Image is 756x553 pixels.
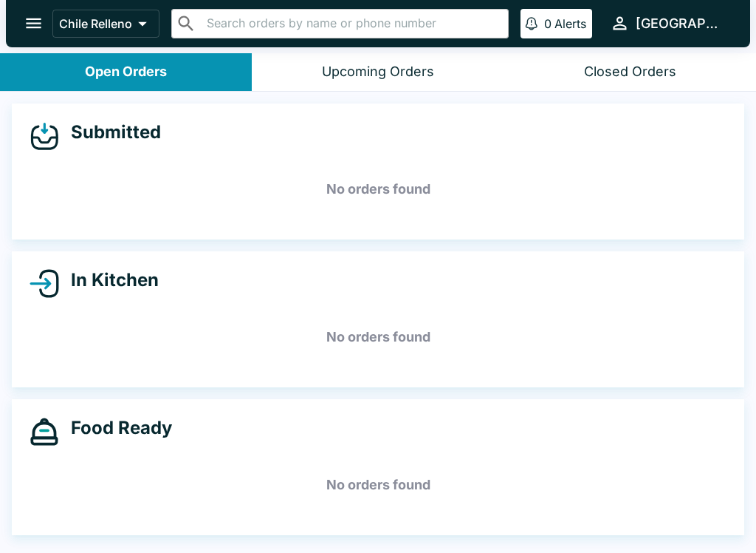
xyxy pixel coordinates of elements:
[59,269,159,291] h4: In Kitchen
[30,163,726,216] h5: No orders found
[544,16,551,31] p: 0
[15,4,52,42] button: open drawer
[59,417,172,439] h4: Food Ready
[554,16,586,31] p: Alerts
[59,121,161,143] h4: Submitted
[59,16,132,31] p: Chile Relleno
[202,13,502,34] input: Search orders by name or phone number
[52,10,159,38] button: Chile Relleno
[30,311,726,364] h5: No orders found
[30,458,726,512] h5: No orders found
[636,15,726,33] div: [GEOGRAPHIC_DATA]
[584,64,676,81] div: Closed Orders
[322,64,434,81] div: Upcoming Orders
[85,64,167,81] div: Open Orders
[604,7,732,39] button: [GEOGRAPHIC_DATA]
